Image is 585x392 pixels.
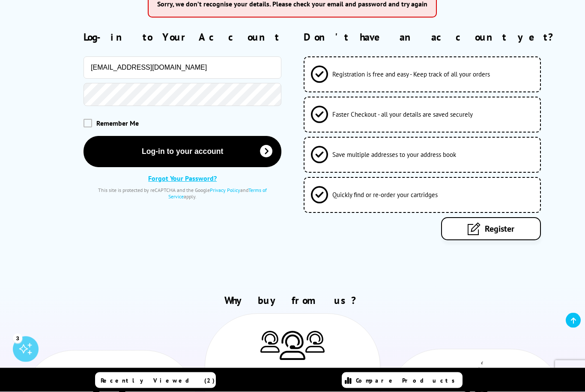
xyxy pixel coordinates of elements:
[332,71,490,79] span: Registration is free and easy - Keep track of all your orders
[305,331,325,353] img: Printer Experts
[95,372,216,388] a: Recently Viewed (2)
[332,111,473,119] span: Faster Checkout - all your details are saved securely
[304,31,567,44] h2: Don't have an account yet?
[96,119,139,128] span: Remember Me
[13,333,22,343] div: 3
[84,31,281,44] h2: Log-in to Your Account
[101,377,215,384] span: Recently Viewed (2)
[84,136,281,168] button: Log-in to your account
[280,331,305,361] img: Printer Experts
[356,377,460,384] span: Compare Products
[84,57,281,79] input: Email
[441,218,541,241] a: Register
[332,191,438,199] span: Quickly find or re-order your cartridges
[342,372,463,388] a: Compare Products
[84,187,281,200] div: This site is protected by reCAPTCHA and the Google and apply.
[148,174,217,183] a: Forgot Your Password?
[210,187,240,194] a: Privacy Policy
[168,187,267,200] a: Terms of Service
[332,151,456,159] span: Save multiple addresses to your address book
[485,224,514,235] span: Register
[18,294,567,307] h2: Why buy from us?
[260,331,280,353] img: Printer Experts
